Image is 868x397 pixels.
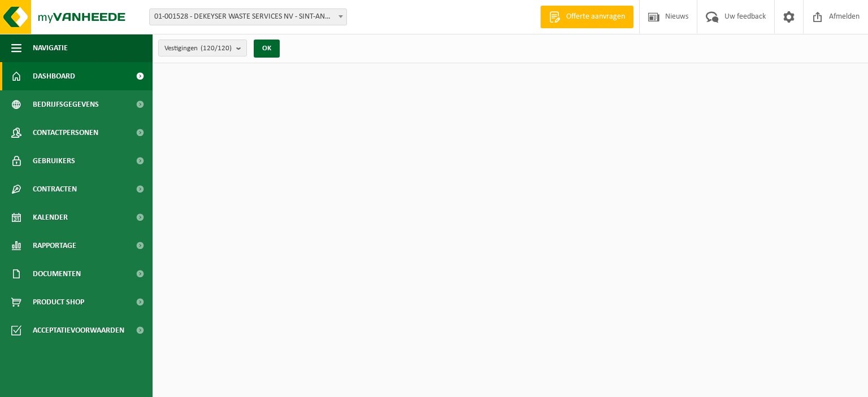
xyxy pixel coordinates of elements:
a: Offerte aanvragen [540,6,633,28]
span: 01-001528 - DEKEYSER WASTE SERVICES NV - SINT-ANDRIES [149,8,347,25]
span: Product Shop [33,288,84,316]
span: Offerte aanvragen [563,11,628,23]
button: OK [254,40,280,58]
span: Bedrijfsgegevens [33,90,99,119]
span: Dashboard [33,62,75,90]
span: Kalender [33,203,68,232]
span: Contactpersonen [33,119,98,147]
span: 01-001528 - DEKEYSER WASTE SERVICES NV - SINT-ANDRIES [150,9,346,25]
span: Acceptatievoorwaarden [33,316,124,344]
span: Gebruikers [33,147,75,175]
span: Documenten [33,260,81,288]
button: Vestigingen(120/120) [158,40,247,56]
span: Navigatie [33,34,68,62]
span: Rapportage [33,232,76,260]
span: Vestigingen [164,40,232,57]
count: (120/120) [201,45,232,52]
span: Contracten [33,175,77,203]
